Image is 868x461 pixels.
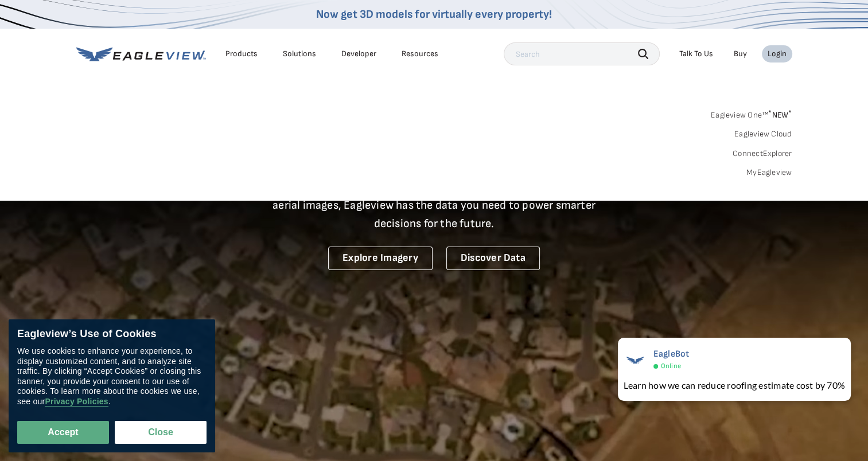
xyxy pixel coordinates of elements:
div: Resources [402,49,438,59]
a: Discover Data [446,247,540,270]
div: Products [225,49,258,59]
div: Solutions [283,49,316,59]
a: Eagleview Cloud [734,129,792,139]
a: Privacy Policies [45,397,108,407]
button: Accept [17,421,109,444]
a: Buy [734,49,747,59]
a: MyEagleview [746,167,792,178]
div: Talk To Us [679,49,713,59]
a: ConnectExplorer [733,149,792,159]
span: NEW [768,110,792,120]
img: EagleBot [624,349,647,372]
input: Search [504,42,660,65]
a: Explore Imagery [328,247,433,270]
div: Learn how we can reduce roofing estimate cost by 70% [624,378,845,392]
span: Online [661,362,681,370]
button: Close [115,421,207,444]
span: EagleBot [653,349,690,360]
a: Developer [341,49,376,59]
p: A new era starts here. Built on more than 3.5 billion high-resolution aerial images, Eagleview ha... [259,178,610,233]
div: We use cookies to enhance your experience, to display customized content, and to analyze site tra... [17,346,207,407]
a: Eagleview One™*NEW* [711,107,792,120]
a: Now get 3D models for virtually every property! [316,7,552,21]
div: Login [768,49,787,59]
div: Eagleview’s Use of Cookies [17,328,207,341]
